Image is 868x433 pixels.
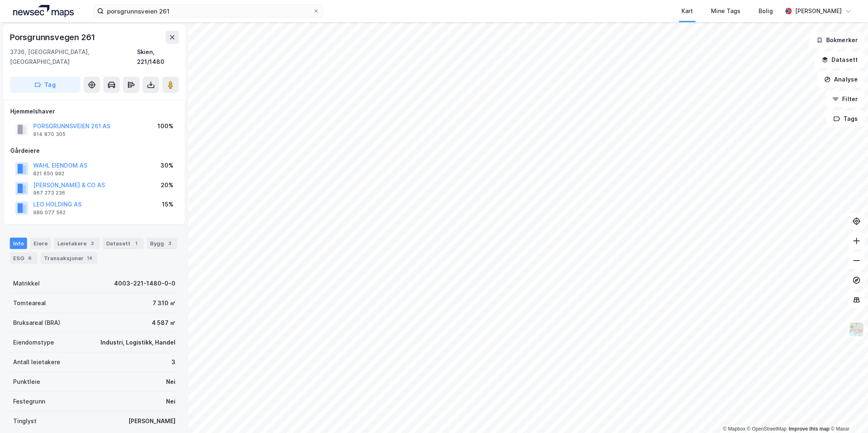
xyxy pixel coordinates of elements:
[825,91,865,107] button: Filter
[41,252,97,264] div: Transaksjoner
[10,146,178,156] div: Gårdeiere
[33,170,64,177] div: 821 650 992
[13,357,60,367] div: Antall leietakere
[10,238,27,249] div: Info
[681,6,693,16] div: Kart
[128,416,175,426] div: [PERSON_NAME]
[10,31,97,44] div: Porsgrunnsvegen 261
[132,239,140,247] div: 1
[30,238,51,249] div: Eiere
[723,426,745,432] a: Mapbox
[137,47,179,67] div: Skien, 221/1480
[809,32,865,48] button: Bokmerker
[815,52,865,68] button: Datasett
[100,338,175,347] div: Industri, Logistikk, Handel
[13,279,40,288] div: Matrikkel
[157,121,173,131] div: 100%
[711,6,740,16] div: Mine Tags
[795,6,842,16] div: [PERSON_NAME]
[166,397,175,406] div: Nei
[827,394,868,433] iframe: Chat Widget
[114,279,175,288] div: 4003-221-1480-0-0
[33,131,66,138] div: 914 870 305
[789,426,829,432] a: Improve this map
[161,180,173,190] div: 20%
[160,161,173,170] div: 30%
[13,416,36,426] div: Tinglyst
[849,322,864,337] img: Z
[54,238,100,249] div: Leietakere
[33,190,65,196] div: 967 273 236
[827,111,865,127] button: Tags
[33,209,66,216] div: 989 077 562
[13,298,46,308] div: Tomteareal
[162,199,173,209] div: 15%
[10,77,80,93] button: Tag
[104,5,313,17] input: Søk på adresse, matrikkel, gårdeiere, leietakere eller personer
[166,377,175,387] div: Nei
[85,254,94,262] div: 14
[171,357,175,367] div: 3
[13,397,45,406] div: Festegrunn
[152,318,175,328] div: 4 587 ㎡
[13,377,40,387] div: Punktleie
[88,239,96,247] div: 3
[26,254,34,262] div: 6
[10,107,178,116] div: Hjemmelshaver
[103,238,144,249] div: Datasett
[10,47,137,67] div: 3736, [GEOGRAPHIC_DATA], [GEOGRAPHIC_DATA]
[147,238,177,249] div: Bygg
[747,426,787,432] a: OpenStreetMap
[153,298,175,308] div: 7 310 ㎡
[13,5,74,17] img: logo.a4113a55bc3d86da70a041830d287a7e.svg
[759,6,773,16] div: Bolig
[13,338,54,347] div: Eiendomstype
[13,318,60,328] div: Bruksareal (BRA)
[10,252,37,264] div: ESG
[817,71,865,88] button: Analyse
[166,239,174,247] div: 3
